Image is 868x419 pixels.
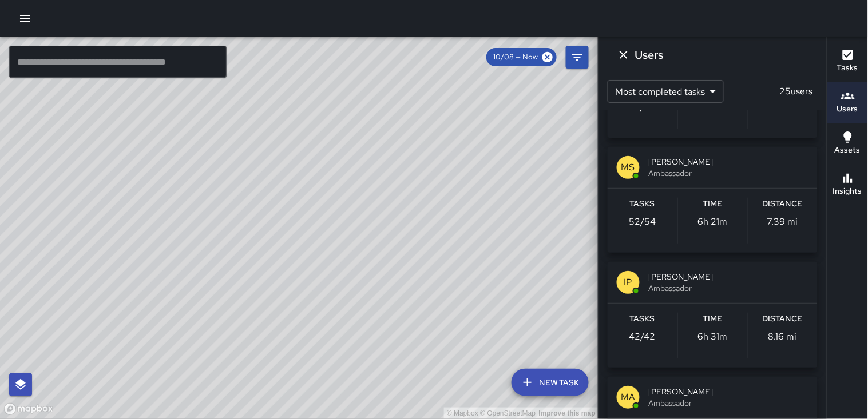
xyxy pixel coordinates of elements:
[512,369,589,396] button: New Task
[775,85,818,98] p: 25 users
[629,330,656,344] p: 42 / 42
[608,147,818,253] button: MS[PERSON_NAME]AmbassadorTasks52/54Time6h 21mDistance7.39 mi
[566,46,589,69] button: Filters
[768,330,797,344] p: 8.16 mi
[763,313,803,325] h6: Distance
[649,167,808,179] span: Ambassador
[649,386,808,397] span: [PERSON_NAME]
[649,156,808,167] span: [PERSON_NAME]
[835,144,861,157] h6: Assets
[608,262,818,368] button: IP[PERSON_NAME]AmbassadorTasks42/42Time6h 31mDistance8.16 mi
[621,161,635,174] p: MS
[703,313,723,325] h6: Time
[698,330,728,344] p: 6h 31m
[837,62,858,74] h6: Tasks
[621,390,636,404] p: MA
[827,41,868,82] button: Tasks
[837,103,858,115] h6: Users
[827,165,868,206] button: Insights
[629,215,656,229] p: 52 / 54
[630,198,655,210] h6: Tasks
[612,43,635,66] button: Dismiss
[486,48,557,66] div: 10/08 — Now
[635,46,664,64] h6: Users
[608,80,724,103] div: Most completed tasks
[649,397,808,409] span: Ambassador
[649,271,808,282] span: [PERSON_NAME]
[703,198,723,210] h6: Time
[649,282,808,294] span: Ambassador
[698,215,728,229] p: 6h 21m
[763,198,803,210] h6: Distance
[767,215,798,229] p: 7.39 mi
[630,313,655,325] h6: Tasks
[827,123,868,165] button: Assets
[624,276,632,289] p: IP
[833,185,862,198] h6: Insights
[827,82,868,123] button: Users
[486,51,545,63] span: 10/08 — Now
